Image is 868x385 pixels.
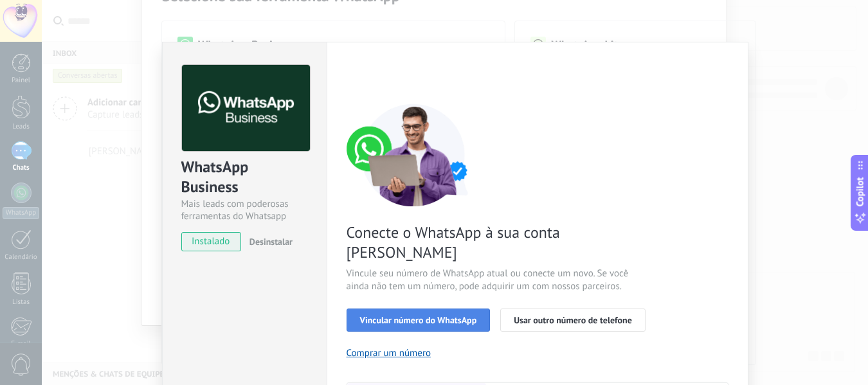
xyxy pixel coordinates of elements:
div: WhatsApp Business [181,157,308,198]
button: Usar outro número de telefone [500,309,646,332]
button: Vincular número do WhatsApp [347,309,491,332]
span: Vincular número do WhatsApp [360,316,477,325]
span: Copilot [854,177,867,206]
span: instalado [182,232,240,251]
span: Usar outro número de telefone [514,316,632,325]
img: logo_main.png [182,65,310,152]
div: Mais leads com poderosas ferramentas do Whatsapp [181,198,308,222]
span: Conecte o WhatsApp à sua conta [PERSON_NAME] [347,222,653,262]
button: Comprar um número [347,347,431,359]
img: connect number [347,103,482,206]
span: Vincule seu número de WhatsApp atual ou conecte um novo. Se você ainda não tem um número, pode ad... [347,267,653,293]
button: Desinstalar [244,232,293,251]
span: Desinstalar [249,236,293,247]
